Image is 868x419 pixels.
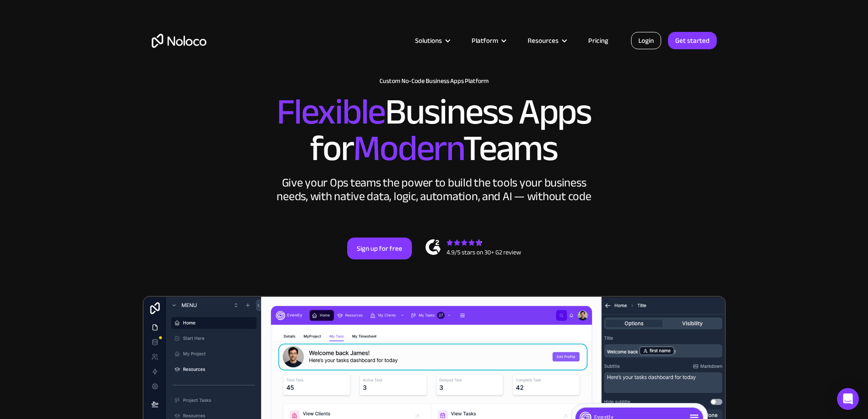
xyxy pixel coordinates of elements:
[415,35,442,47] div: Solutions
[347,238,412,259] a: Sign up for free
[404,35,460,47] div: Solutions
[631,32,661,49] a: Login
[152,94,717,167] h2: Business Apps for Teams
[668,32,717,49] a: Get started
[516,35,577,47] div: Resources
[837,388,859,410] div: Open Intercom Messenger
[528,35,559,47] div: Resources
[152,34,206,48] a: home
[353,114,463,182] span: Modern
[472,35,498,47] div: Platform
[577,35,620,47] a: Pricing
[277,78,385,146] span: Flexible
[275,176,594,203] div: Give your Ops teams the power to build the tools your business needs, with native data, logic, au...
[460,35,516,47] div: Platform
